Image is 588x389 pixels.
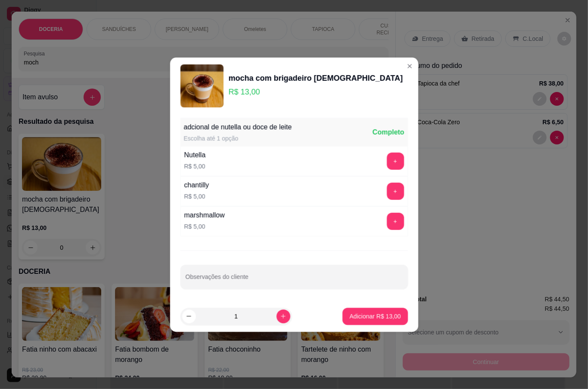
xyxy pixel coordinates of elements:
[387,152,404,169] button: add
[184,222,224,231] p: R$ 5,00
[387,213,404,230] button: add
[184,134,292,142] div: Escolha até 1 opção
[184,210,224,221] div: marshmallow
[184,162,205,170] p: R$ 5,00
[228,86,403,98] p: R$ 13,00
[184,150,205,160] div: Nutella
[184,122,292,132] div: adcional de nutella ou doce de leite
[387,182,404,199] button: add
[184,192,209,200] p: R$ 5,00
[228,72,403,84] div: mocha com brigadeiro [DEMOGRAPHIC_DATA]
[342,308,408,325] button: Adicionar R$ 13,00
[185,276,402,285] input: Observações do cliente
[403,59,417,73] button: Close
[180,64,223,107] img: product-image
[349,312,401,321] p: Adicionar R$ 13,00
[184,180,209,190] div: chantilly
[373,127,404,137] div: Completo
[276,309,290,323] button: increase-product-quantity
[182,309,196,323] button: decrease-product-quantity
